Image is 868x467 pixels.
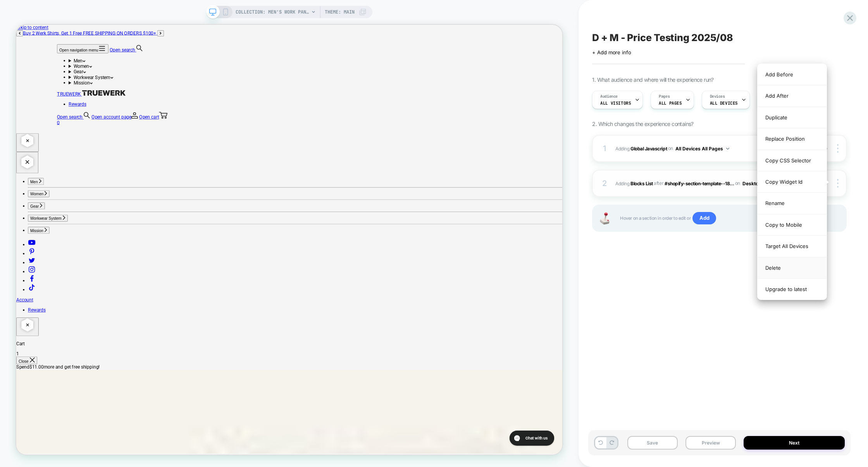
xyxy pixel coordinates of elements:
[54,26,123,38] button: Open navigation menu
[600,100,631,106] span: All Visitors
[758,257,827,279] div: Delete
[15,253,69,262] button: Workwear System
[57,31,109,37] span: Open navigation menu
[758,279,827,300] div: Upgrade to latest
[15,290,26,297] a: Follow on YouTube
[758,107,827,128] div: Duplicate
[620,212,838,224] span: Hover on a section in order to edit or
[4,3,64,23] button: Open gorgias live chat
[735,179,740,188] span: on
[15,204,37,214] button: Men
[758,150,827,171] div: Copy CSS Selector
[630,145,667,151] b: Global Javascript
[15,350,26,357] a: Follow on TikTok
[19,272,36,277] span: Mission
[54,119,88,127] span: Open search
[601,176,608,190] div: 2
[124,30,169,37] a: Open search
[744,436,845,450] button: Next
[597,212,612,224] img: Joystick
[692,212,716,224] span: Add
[758,214,827,236] div: Copy to Mobile
[89,7,188,15] a: FREE SHIPPING ON ORDERS $100+
[668,144,673,153] span: on
[100,119,153,127] span: Open account page
[19,239,30,245] span: Gear
[15,338,26,345] a: Follow on Facebook
[19,223,36,229] span: Women
[665,180,734,186] span: #shopify-section-template--18...
[70,66,674,74] summary: Workwear System
[70,102,93,110] a: Rewards
[19,255,60,261] span: Workwear System
[54,119,99,127] a: Open search
[659,94,670,99] span: Pages
[70,74,674,81] summary: Mission
[592,76,713,83] span: 1. What audience and where will the experience run?
[659,100,682,106] span: ALL PAGES
[70,52,674,59] summary: Women
[124,30,158,37] span: Open search
[592,32,733,43] span: D + M - Price Testing 2025/08
[54,89,86,96] span: TRUEWERK
[615,180,653,186] span: Adding
[100,119,162,127] a: Open account page
[9,7,89,15] a: Buy 2 Werk Shirts, Get 1 Free
[615,144,810,153] span: Adding
[630,180,653,186] b: Blocks List
[17,453,36,460] span: $11.00
[70,44,674,52] summary: Men
[837,179,839,188] img: close
[15,221,44,230] button: Women
[3,446,16,451] span: Close
[25,9,55,17] h1: Chat with us
[685,436,736,450] button: Preview
[15,377,728,384] a: Rewards
[236,6,309,18] span: COLLECTION: Men's Work Pants & Shorts (Category)
[710,94,725,99] span: Devices
[758,64,827,85] div: Add Before
[758,193,827,214] div: Rename
[19,207,29,212] span: Men
[164,119,190,127] span: Open cart
[758,171,827,193] div: Copy Widget Id
[54,89,146,96] a: TRUEWERK
[15,314,26,321] a: Follow on Twitter
[89,7,186,15] span: FREE SHIPPING ON ORDERS $100+
[15,237,38,246] button: Gear
[758,128,827,150] div: Replace Position
[710,100,738,106] span: ALL DEVICES
[9,7,87,15] span: Buy 2 Werk Shirts, Get 1 Free
[627,436,678,450] button: Save
[70,59,674,66] summary: Gear
[15,302,26,309] a: Follow on Pinterest
[54,127,58,134] cart-count: 0
[726,148,729,150] img: down arrow
[758,236,827,257] div: Target All Devices
[654,180,663,186] span: AFTER
[601,141,608,155] div: 1
[15,326,26,333] a: Follow on Instagram
[54,119,674,134] a: Open cart
[600,94,618,99] span: Audience
[15,269,44,279] button: Mission
[758,85,827,107] div: Add After
[88,87,146,95] img: TRUEWERK
[675,144,729,153] button: All Devices All Pages
[742,179,804,188] button: Desktop Collection Page
[592,49,631,55] span: + Add more info
[325,6,355,18] span: Theme: MAIN
[837,144,839,153] img: close
[592,121,693,127] span: 2. Which changes the experience contains?
[188,7,197,16] button: Next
